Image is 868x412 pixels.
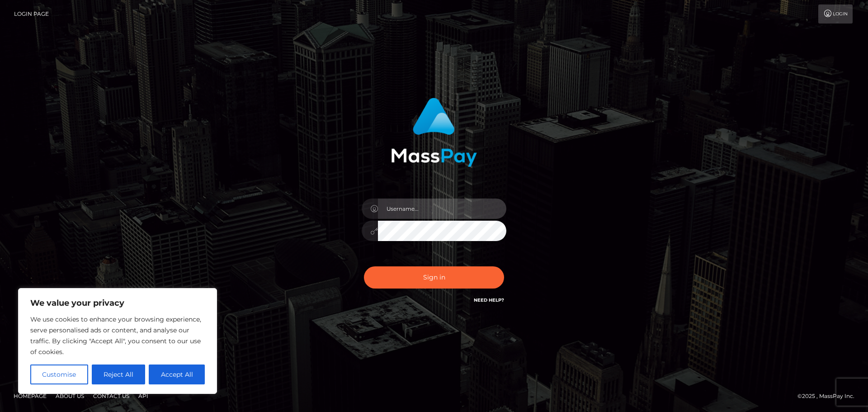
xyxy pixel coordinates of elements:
[797,391,861,401] div: © 2025 , MassPay Inc.
[52,389,88,403] a: About Us
[14,5,49,24] a: Login Page
[30,298,205,308] p: We value your privacy
[18,288,217,394] div: We value your privacy
[90,389,133,403] a: Contact Us
[378,199,506,219] input: Username...
[474,297,504,303] a: Need Help?
[818,5,853,24] a: Login
[10,389,50,403] a: Homepage
[92,365,146,384] button: Reject All
[391,98,477,167] img: MassPay Login
[30,314,205,357] p: We use cookies to enhance your browsing experience, serve personalised ads or content, and analys...
[30,365,88,384] button: Customise
[149,365,205,384] button: Accept All
[364,266,504,289] button: Sign in
[135,389,152,403] a: API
